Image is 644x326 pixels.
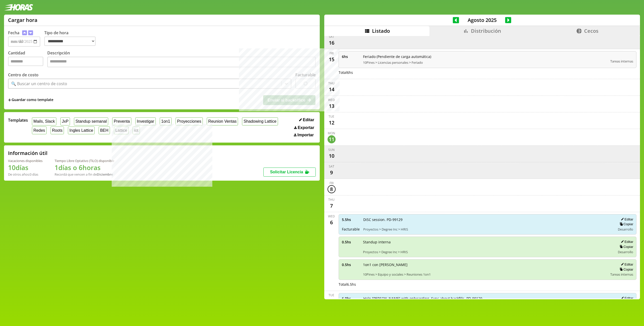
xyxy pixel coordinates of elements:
button: Redes [32,126,47,134]
button: Copiar [618,267,633,272]
span: 5.5 hs [342,217,360,222]
h1: Cargar hora [8,17,37,23]
button: Preventa [112,117,131,125]
span: Tareas internas [610,59,633,63]
button: Editar [619,240,633,244]
button: Copiar [618,245,633,249]
div: 🔍 Buscar un centro de costo [11,81,67,86]
button: 1on1 [160,117,172,125]
div: 11 [328,135,336,143]
img: logotipo [4,4,33,11]
button: Proyecciones [176,117,203,125]
span: DiSC session. PD-99129 [363,217,612,222]
div: Mon [328,131,335,135]
h1: 1 días o 6 horas [55,163,114,172]
div: Vacaciones disponibles [8,158,43,163]
label: Facturable [295,72,316,78]
span: 1on1 con [PERSON_NAME] [363,262,607,267]
button: Editar [298,117,316,122]
label: Descripción [47,50,316,69]
div: 15 [328,55,336,63]
button: Editar [619,296,633,300]
select: Tipo de hora [44,37,96,46]
span: Proyectos > Degree Inc > HRIS [363,250,612,254]
button: Editar [619,217,633,221]
button: Investigar [135,117,156,125]
div: Wed [328,98,335,102]
span: Desarrollo [618,227,633,232]
h1: 10 días [8,163,43,172]
div: Fri [330,181,334,185]
span: Tareas internas [610,272,633,277]
span: +Guardar como template [8,97,53,103]
textarea: Descripción [47,57,316,67]
span: Desarrollo [618,250,633,254]
button: Reunion Ventas [207,117,238,125]
div: Sat [329,164,334,169]
div: Sat [329,35,334,39]
button: Standup semanal [74,117,108,125]
span: Proyectos > Degree Inc > HRIS [363,227,612,232]
button: Ingles Lattice [68,126,95,134]
span: Templates [8,117,28,123]
button: Exportar [293,125,316,130]
span: 0.5 hs [342,262,359,267]
div: 12 [328,119,336,127]
label: Tipo de hora [44,30,100,47]
label: Centro de costo [8,72,38,78]
span: Distribución [471,27,501,34]
button: Shadowing Lattice [242,117,278,125]
span: Editar [303,118,314,122]
div: Wed [328,214,335,218]
button: JxP [60,117,70,125]
span: Agosto 2025 [459,17,505,23]
div: Recordá que vencen a fin de [55,172,114,177]
div: Tue [329,114,334,119]
div: 9 [328,169,336,177]
span: Feriado (Pendiente de carga automática) [363,54,607,59]
div: 8 [328,185,336,193]
div: 16 [328,39,336,47]
button: Solicitar Licencia [263,168,316,177]
span: Importar [297,133,314,137]
span: 0.5 hs [342,240,359,244]
div: 6 [328,218,336,226]
h2: Información útil [8,150,48,156]
span: Exportar [298,125,314,130]
span: + [8,97,11,103]
div: 7 [328,202,336,210]
div: Total 6.5 hs [339,282,637,287]
span: 6 hs [342,54,359,59]
div: 13 [328,102,336,110]
span: 10Pines > Equipo y sociales > Reuniones 1on1 [363,272,607,277]
label: Fecha [8,30,19,36]
button: Mails, Slack [32,117,56,125]
span: Listado [372,27,390,34]
div: Fri [330,51,334,55]
div: Tue [329,293,334,297]
span: 10Pines > Licencias personales > Feriado [363,60,607,65]
span: Solicitar Licencia [270,170,303,174]
span: Help [PERSON_NAME] with onboarding. Sync about backfills. PD-99129 [363,296,612,301]
div: 5 [328,297,336,305]
div: Total 6 hs [339,70,637,75]
div: Thu [328,81,335,85]
button: iot [133,126,140,134]
div: Thu [328,198,335,202]
span: Standup interna [363,240,612,244]
button: Editar [619,262,633,267]
b: Diciembre [97,172,113,177]
div: De otros años: 0 días [8,172,43,177]
span: Cecos [584,27,598,34]
label: Cantidad [8,50,47,69]
div: scrollable content [324,36,640,299]
input: Cantidad [8,57,43,66]
div: Sun [328,148,335,152]
button: BEH [99,126,110,134]
div: Tiempo Libre Optativo (TiLO) disponible [55,158,114,163]
button: Roots [51,126,64,134]
div: 14 [328,85,336,93]
span: 6.0 hs [342,296,360,301]
span: Facturable [342,227,360,232]
button: Lattice [114,126,129,134]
